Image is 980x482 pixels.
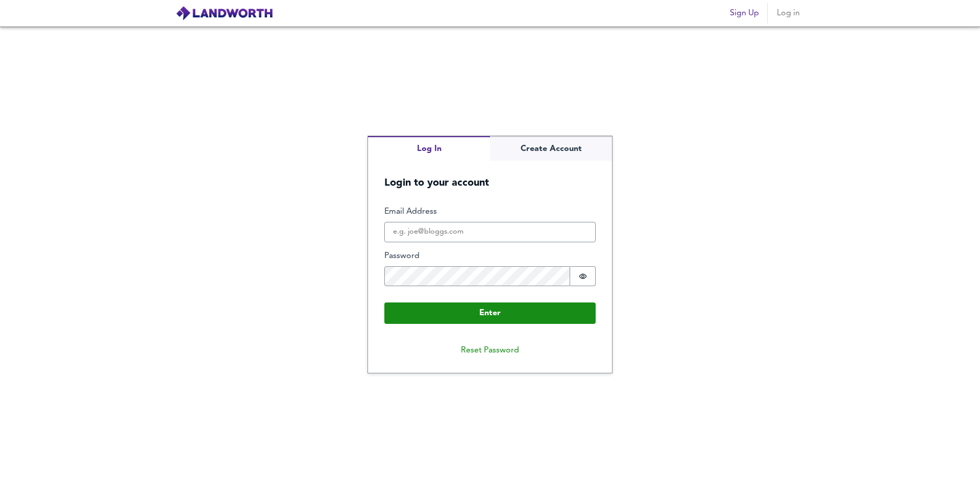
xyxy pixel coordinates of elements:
label: Password [384,250,596,262]
h5: Login to your account [368,161,612,190]
input: e.g. joe@bloggs.com [384,222,596,242]
button: Reset Password [453,340,527,361]
button: Log In [368,136,490,161]
button: Enter [384,302,596,324]
span: Log in [776,6,800,20]
label: Email Address [384,206,596,218]
button: Create Account [490,136,612,161]
button: Log in [772,3,804,23]
img: logo [176,6,273,21]
button: Sign Up [726,3,763,23]
button: Show password [570,266,596,287]
span: Sign Up [730,6,759,20]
